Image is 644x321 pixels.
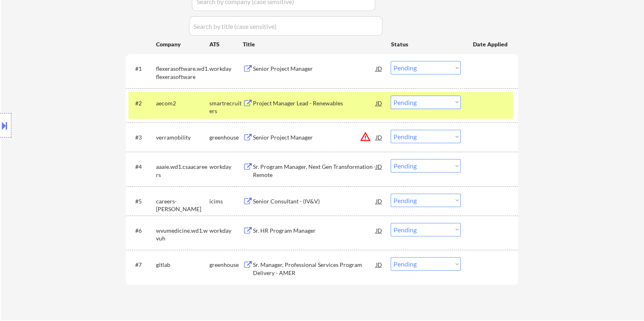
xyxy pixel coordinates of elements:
div: JD [375,223,383,238]
div: JD [375,130,383,144]
div: greenhouse [209,261,242,269]
div: aaaie.wd1.csaacareers [156,163,209,179]
div: verramobility [156,133,209,142]
div: Senior Consultant - (IV&V) [253,197,376,205]
div: Status [391,37,461,51]
div: JD [375,257,383,272]
div: smartrecruiters [209,99,242,115]
div: Sr. Manager, Professional Services Program Delivery - AMER [253,261,376,277]
button: warning_amber [359,131,371,142]
div: workday [209,65,242,73]
div: Date Applied [473,40,508,48]
div: aecom2 [156,99,209,107]
div: #6 [135,227,149,235]
div: Title [242,40,383,48]
div: wvumedicine.wd1.wvuh [156,227,209,242]
div: Sr. HR Program Manager [253,227,376,235]
div: gitlab [156,261,209,269]
div: ATS [209,40,242,48]
div: JD [375,194,383,208]
div: careers-[PERSON_NAME] [156,197,209,213]
div: icims [209,197,242,205]
div: #5 [135,197,149,205]
div: JD [375,159,383,174]
div: Company [156,40,209,48]
div: #7 [135,261,149,269]
input: Search by title (case sensitive) [189,16,382,36]
div: workday [209,163,242,171]
div: greenhouse [209,133,242,142]
div: Senior Project Manager [253,65,376,73]
div: flexerasoftware.wd1.flexerasoftware [156,65,209,81]
div: Project Manager Lead - Renewables [253,99,376,107]
div: Sr. Program Manager, Next Gen Transformation - Remote [253,163,376,179]
div: Senior Project Manager [253,133,376,142]
div: workday [209,227,242,235]
div: JD [375,96,383,110]
div: JD [375,61,383,76]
